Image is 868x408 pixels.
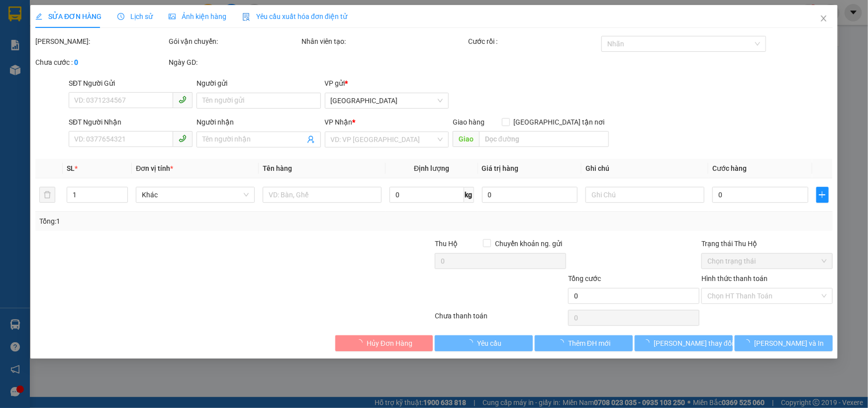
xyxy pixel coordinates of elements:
div: Nhân viên tạo: [302,36,467,47]
span: Tên hàng [263,164,292,172]
span: [PERSON_NAME] và In [755,338,824,349]
div: Chưa thanh toán [434,310,568,328]
span: kg [464,187,474,203]
span: Định lượng [414,164,449,172]
span: Đơn vị tính [136,164,173,172]
span: Giá trị hàng [482,164,519,172]
span: close [820,14,828,22]
span: VP Nhận [325,118,353,126]
input: Dọc đường [479,131,609,147]
span: SỬA ĐƠN HÀNG [35,12,101,20]
div: Ngày GD: [169,57,300,68]
span: Giao hàng [453,118,484,126]
span: [PERSON_NAME] thay đổi [654,338,733,349]
span: Giao [453,131,479,147]
div: Chưa cước : [35,57,167,68]
span: Thu Hộ [435,240,458,248]
span: Chọn trạng thái [707,254,827,269]
span: Lịch sử [117,12,153,20]
span: user-add [307,136,315,143]
span: loading [557,339,568,346]
button: [PERSON_NAME] và In [735,335,833,351]
span: ĐẮK LẮK [331,93,443,108]
label: Hình thức thanh toán [701,274,768,282]
span: loading [744,339,755,346]
span: loading [643,339,654,346]
span: loading [466,339,477,346]
span: Tổng cước [568,274,601,282]
span: [GEOGRAPHIC_DATA] tận nơi [510,117,609,128]
span: phone [179,96,187,104]
span: phone [179,135,187,142]
div: SĐT Người Gửi [69,78,193,89]
span: Khác [142,187,249,202]
div: [PERSON_NAME]: [35,36,167,47]
div: Tổng: 1 [39,216,335,227]
button: Close [810,5,838,33]
img: icon [242,13,250,21]
th: Ghi chú [581,159,708,178]
span: picture [169,13,176,20]
button: delete [39,187,55,203]
div: Trạng thái Thu Hộ [701,238,833,249]
span: Yêu cầu xuất hóa đơn điện tử [242,12,347,20]
span: Ảnh kiện hàng [169,12,226,20]
span: Hủy Đơn Hàng [367,338,412,349]
b: 0 [74,58,78,66]
div: SĐT Người Nhận [69,117,193,128]
span: Yêu cầu [477,338,501,349]
span: plus [817,191,828,199]
div: Người nhận [196,117,320,128]
div: VP gửi [325,78,449,89]
span: clock-circle [117,13,124,20]
span: loading [356,339,367,346]
span: Cước hàng [712,164,747,172]
div: Gói vận chuyển: [169,36,300,47]
div: Người gửi [196,78,320,89]
button: [PERSON_NAME] thay đổi [635,335,733,351]
button: Thêm ĐH mới [535,335,633,351]
span: Chuyển khoản ng. gửi [491,238,566,249]
button: Hủy Đơn Hàng [335,335,433,351]
input: VD: Bàn, Ghế [263,187,382,203]
span: SL [67,164,75,172]
div: Cước rồi : [468,36,599,47]
button: Yêu cầu [435,335,533,351]
span: edit [35,13,42,20]
span: Thêm ĐH mới [568,338,610,349]
button: plus [816,187,829,203]
input: Ghi Chú [585,187,704,203]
